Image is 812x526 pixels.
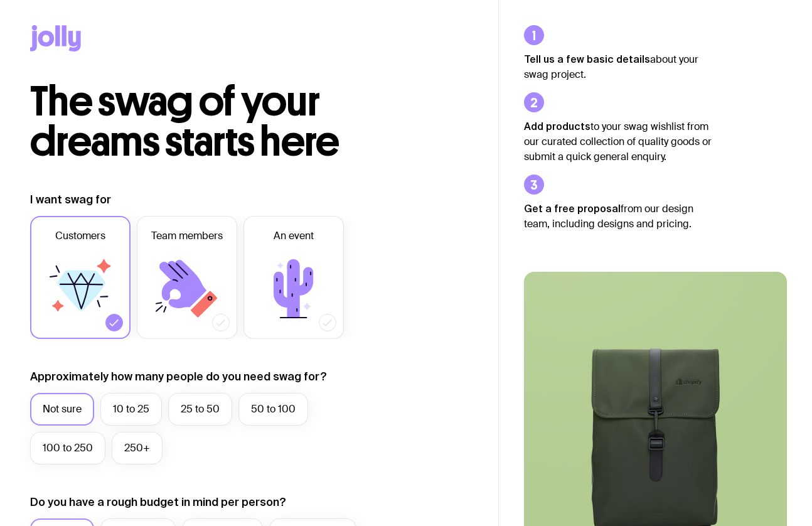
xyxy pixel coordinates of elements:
[168,393,232,426] label: 25 to 50
[524,201,712,232] p: from our design team, including designs and pricing.
[30,192,111,207] label: I want swag for
[55,228,105,244] span: Customers
[524,203,621,214] strong: Get a free proposal
[30,495,286,510] label: Do you have a rough budget in mind per person?
[524,119,712,164] p: to your swag wishlist from our curated collection of quality goods or submit a quick general enqu...
[274,228,314,244] span: An event
[30,393,94,426] label: Not sure
[100,393,162,426] label: 10 to 25
[524,121,590,132] strong: Add products
[151,228,223,244] span: Team members
[30,432,105,464] label: 100 to 250
[112,432,163,464] label: 250+
[30,369,327,384] label: Approximately how many people do you need swag for?
[30,77,339,166] span: The swag of your dreams starts here
[524,51,712,82] p: about your swag project.
[238,393,308,426] label: 50 to 100
[524,53,650,65] strong: Tell us a few basic details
